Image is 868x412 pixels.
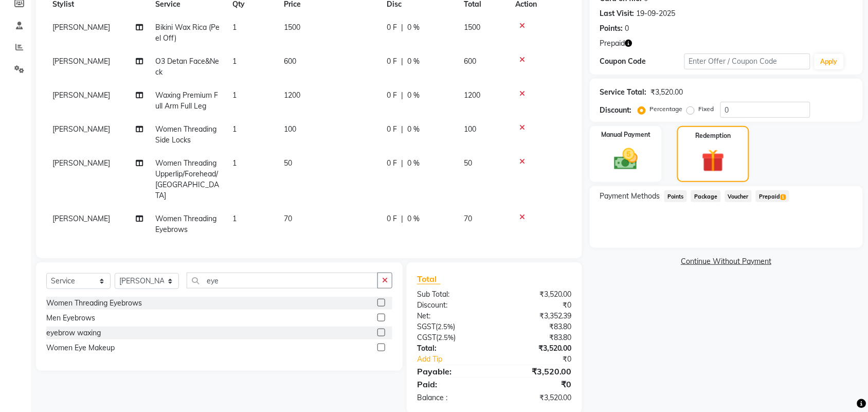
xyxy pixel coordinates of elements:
div: Sub Total: [409,289,495,300]
span: Total [417,274,441,284]
img: _gift.svg [695,147,732,175]
span: | [401,56,403,67]
span: Package [691,190,721,202]
span: [PERSON_NAME] [52,124,110,134]
a: Continue Without Payment [592,256,861,267]
div: ₹3,520.00 [651,87,683,98]
span: Prepaid [600,38,625,49]
span: [PERSON_NAME] [52,23,110,32]
div: ₹0 [494,300,580,311]
span: 0 % [407,56,420,67]
div: Total: [409,343,495,354]
div: Women Eye Makeup [46,343,115,353]
span: Women Threading Upperlip/Forehead/[GEOGRAPHIC_DATA] [155,158,219,200]
a: Add Tip [409,354,509,365]
span: 0 % [407,22,420,33]
span: 1 [232,214,237,223]
div: ₹3,520.00 [494,343,580,354]
span: 50 [464,158,472,168]
div: 0 [625,23,629,34]
span: CGST [417,333,436,342]
span: 0 % [407,90,420,101]
span: [PERSON_NAME] [52,158,110,168]
span: 0 F [387,213,397,224]
div: 19-09-2025 [637,8,676,19]
div: ₹0 [494,378,580,390]
span: 1 [232,23,237,32]
span: [PERSON_NAME] [52,91,110,100]
span: 70 [464,214,472,223]
span: SGST [417,322,436,331]
span: 50 [284,158,292,168]
span: 0 F [387,22,397,33]
span: 0 F [387,124,397,135]
span: 2.5% [438,323,453,331]
span: 1 [232,124,237,134]
div: ₹3,352.39 [494,311,580,321]
span: 1 [232,91,237,100]
span: 600 [464,57,476,66]
input: Enter Offer / Coupon Code [684,53,810,69]
span: | [401,90,403,101]
div: ₹0 [509,354,580,365]
span: 1200 [284,91,300,100]
span: Points [664,190,687,202]
span: O3 Detan Face&Neck [155,57,219,77]
label: Percentage [650,104,683,114]
div: Service Total: [600,87,647,98]
span: Payment Methods [600,191,660,202]
div: Discount: [409,300,495,311]
label: Manual Payment [601,130,650,139]
span: Voucher [725,190,752,202]
span: Prepaid [756,190,789,202]
span: 0 % [407,124,420,135]
div: ₹3,520.00 [494,365,580,378]
span: 100 [284,124,296,134]
span: 1200 [464,91,480,100]
div: Points: [600,23,623,34]
span: | [401,158,403,169]
input: Search or Scan [187,273,378,289]
div: Balance : [409,392,495,403]
span: [PERSON_NAME] [52,214,110,223]
span: | [401,124,403,135]
img: _cash.svg [607,146,645,173]
span: 1 [232,158,237,168]
span: 0 F [387,56,397,67]
span: Women Threading Eyebrows [155,214,216,234]
span: 2.5% [438,333,454,342]
div: Discount: [600,105,632,116]
span: | [401,22,403,33]
span: Women Threading Side Locks [155,124,216,145]
span: 1500 [464,23,480,32]
div: ( ) [409,321,495,332]
span: 0 % [407,213,420,224]
span: 100 [464,124,476,134]
span: 0 % [407,158,420,169]
span: 0 F [387,158,397,169]
div: eyebrow waxing [46,328,101,338]
span: Bikini Wax Rica (Peel Off) [155,23,220,43]
span: | [401,213,403,224]
div: ( ) [409,332,495,343]
div: Last Visit: [600,8,635,19]
span: Waxing Premium Full Arm Full Leg [155,91,218,111]
div: Paid: [409,378,495,390]
div: ₹3,520.00 [494,392,580,403]
div: Net: [409,311,495,321]
span: 1 [781,194,786,201]
div: Men Eyebrows [46,313,95,324]
div: ₹83.80 [494,332,580,343]
label: Redemption [696,131,731,140]
span: 600 [284,57,296,66]
div: Women Threading Eyebrows [46,298,142,309]
div: ₹83.80 [494,321,580,332]
span: 70 [284,214,292,223]
span: 1 [232,57,237,66]
div: Payable: [409,365,495,378]
span: [PERSON_NAME] [52,57,110,66]
button: Apply [815,54,844,69]
label: Fixed [699,104,714,114]
div: Coupon Code [600,56,684,67]
span: 0 F [387,90,397,101]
